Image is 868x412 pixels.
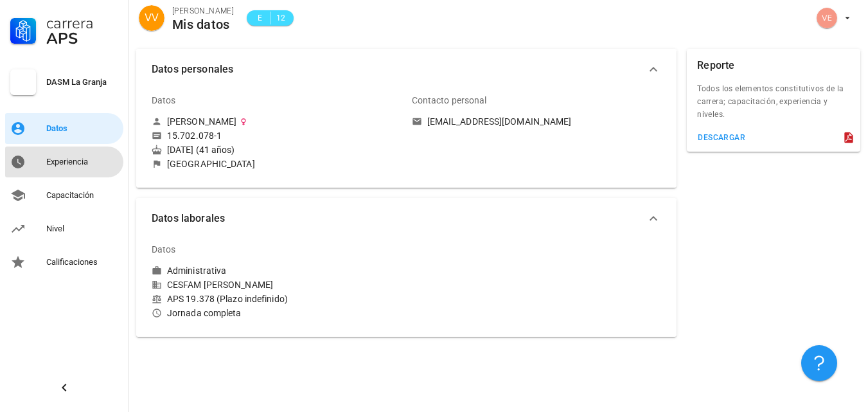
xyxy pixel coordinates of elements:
[167,158,255,170] div: [GEOGRAPHIC_DATA]
[167,116,236,127] div: [PERSON_NAME]
[817,8,837,28] div: avatar
[136,198,677,239] button: Datos laborales
[46,77,118,87] div: DASM La Granja
[412,85,487,116] div: Contacto personal
[687,82,860,129] div: Todos los elementos constitutivos de la carrera; capacitación, experiencia y niveles.
[697,133,745,142] div: descargar
[697,49,734,82] div: Reporte
[136,49,677,90] button: Datos personales
[46,157,118,167] div: Experiencia
[152,85,176,116] div: Datos
[152,293,402,305] div: APS 19.378 (Plazo indefinido)
[5,247,123,278] a: Calificaciones
[46,15,118,31] div: Carrera
[152,210,646,228] span: Datos laborales
[139,5,164,31] div: avatar
[5,180,123,211] a: Capacitación
[46,257,118,267] div: Calificaciones
[152,307,402,319] div: Jornada completa
[46,224,118,234] div: Nivel
[167,265,226,276] div: Administrativa
[167,130,222,141] div: 15.702.078-1
[172,17,234,31] div: Mis datos
[5,213,123,244] a: Nivel
[692,129,750,147] button: descargar
[5,147,123,177] a: Experiencia
[276,12,286,24] span: 12
[46,123,118,134] div: Datos
[46,190,118,201] div: Capacitación
[172,4,234,17] div: [PERSON_NAME]
[152,60,646,78] span: Datos personales
[152,144,402,156] div: [DATE] (41 años)
[152,234,176,265] div: Datos
[427,116,572,127] div: [EMAIL_ADDRESS][DOMAIN_NAME]
[5,113,123,144] a: Datos
[254,12,265,24] span: E
[145,5,158,31] span: VV
[46,31,118,46] div: APS
[412,116,662,127] a: [EMAIL_ADDRESS][DOMAIN_NAME]
[152,279,402,291] div: CESFAM [PERSON_NAME]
